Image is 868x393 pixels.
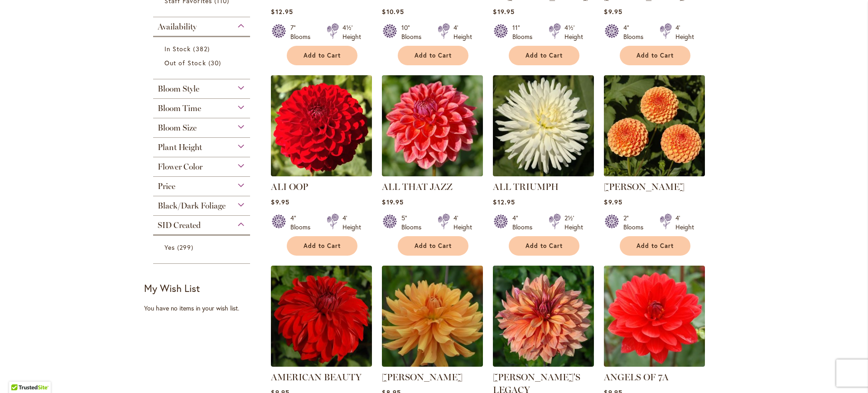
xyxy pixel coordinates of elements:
[304,52,341,59] span: Add to Cart
[401,213,427,232] div: 5" Blooms
[620,46,690,65] button: Add to Cart
[144,304,265,313] div: You have no items in your wish list.
[164,243,241,252] a: Yes 299
[287,236,357,256] button: Add to Cart
[415,52,452,59] span: Add to Cart
[158,103,201,113] span: Bloom Time
[164,58,206,67] span: Out of Stock
[453,23,472,41] div: 4' Height
[493,75,594,176] img: ALL TRIUMPH
[604,372,669,383] a: ANGELS OF 7A
[382,181,453,192] a: ALL THAT JAZZ
[164,58,241,68] a: Out of Stock 30
[623,213,649,232] div: 2" Blooms
[271,198,289,206] span: $9.95
[271,372,362,383] a: AMERICAN BEAUTY
[158,201,226,211] span: Black/Dark Foliage
[382,75,483,176] img: ALL THAT JAZZ
[177,243,196,252] span: 299
[509,236,579,256] button: Add to Cart
[675,23,694,41] div: 4' Height
[382,266,483,367] img: ANDREW CHARLES
[271,7,293,16] span: $12.95
[382,170,483,178] a: ALL THAT JAZZ
[342,23,361,41] div: 4½' Height
[193,44,212,53] span: 382
[620,236,690,256] button: Add to Cart
[271,360,372,369] a: AMERICAN BEAUTY
[637,52,674,59] span: Add to Cart
[493,181,559,192] a: ALL TRIUMPH
[604,170,705,178] a: AMBER QUEEN
[208,58,223,68] span: 30
[675,213,694,232] div: 4' Height
[382,372,463,383] a: [PERSON_NAME]
[158,22,197,32] span: Availability
[401,23,427,41] div: 10" Blooms
[271,170,372,178] a: ALI OOP
[382,360,483,369] a: ANDREW CHARLES
[304,242,341,250] span: Add to Cart
[158,84,199,94] span: Bloom Style
[382,7,404,16] span: $10.95
[604,198,622,206] span: $9.95
[604,266,705,367] img: ANGELS OF 7A
[398,46,468,65] button: Add to Cart
[564,23,583,41] div: 4½' Height
[158,123,197,133] span: Bloom Size
[415,242,452,250] span: Add to Cart
[526,242,563,250] span: Add to Cart
[164,44,241,53] a: In Stock 382
[287,46,357,65] button: Add to Cart
[509,46,579,65] button: Add to Cart
[637,242,674,250] span: Add to Cart
[164,44,191,53] span: In Stock
[493,198,515,206] span: $12.95
[398,236,468,256] button: Add to Cart
[158,181,175,191] span: Price
[493,266,594,367] img: Andy's Legacy
[493,170,594,178] a: ALL TRIUMPH
[564,213,583,232] div: 2½' Height
[271,266,372,367] img: AMERICAN BEAUTY
[604,75,705,176] img: AMBER QUEEN
[604,7,622,16] span: $9.95
[271,75,372,176] img: ALI OOP
[512,213,538,232] div: 4" Blooms
[342,213,361,232] div: 4' Height
[526,52,563,59] span: Add to Cart
[158,142,202,152] span: Plant Height
[453,213,472,232] div: 4' Height
[493,360,594,369] a: Andy's Legacy
[382,198,403,206] span: $19.95
[623,23,649,41] div: 4" Blooms
[164,243,175,252] span: Yes
[158,162,203,172] span: Flower Color
[290,23,316,41] div: 7" Blooms
[7,361,32,386] iframe: Launch Accessibility Center
[144,281,200,295] strong: My Wish List
[604,360,705,369] a: ANGELS OF 7A
[290,213,316,232] div: 4" Blooms
[512,23,538,41] div: 11" Blooms
[604,181,685,192] a: [PERSON_NAME]
[271,181,308,192] a: ALI OOP
[158,220,201,230] span: SID Created
[493,7,514,16] span: $19.95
